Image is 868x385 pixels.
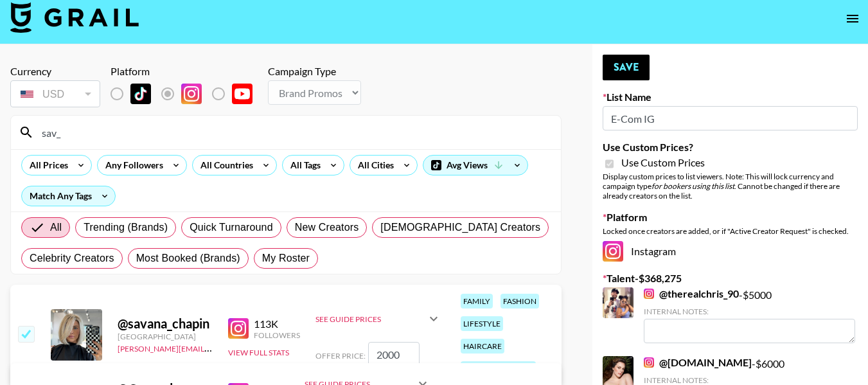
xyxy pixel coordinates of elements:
[10,78,100,110] div: Currency is locked to USD
[350,156,396,175] div: All Cities
[603,241,858,262] div: Instagram
[228,318,249,339] img: Instagram
[461,316,503,331] div: lifestyle
[603,241,623,262] img: Instagram
[840,6,865,31] button: open drawer
[34,122,553,143] input: Search by User Name
[603,272,858,285] label: Talent - $ 368,275
[644,289,654,299] img: Instagram
[254,330,300,340] div: Followers
[461,339,504,354] div: haircare
[380,220,540,235] span: [DEMOGRAPHIC_DATA] Creators
[50,220,62,235] span: All
[136,251,240,266] span: Most Booked (Brands)
[461,361,536,376] div: makeup & beauty
[644,375,855,385] div: Internal Notes:
[232,84,252,104] img: YouTube
[13,83,98,105] div: USD
[283,156,323,175] div: All Tags
[315,351,366,361] span: Offer Price:
[644,356,752,369] a: @[DOMAIN_NAME]
[603,226,858,236] div: Locked once creators are added, or if "Active Creator Request" is checked.
[315,314,426,324] div: See Guide Prices
[603,91,858,103] label: List Name
[118,332,213,341] div: [GEOGRAPHIC_DATA]
[181,84,202,104] img: Instagram
[368,342,420,366] input: 2,000
[130,84,151,104] img: TikTok
[295,220,359,235] span: New Creators
[254,318,300,330] div: 113K
[98,156,166,175] div: Any Followers
[651,181,734,191] em: for bookers using this list
[111,80,263,107] div: List locked to Instagram.
[22,156,71,175] div: All Prices
[118,341,369,354] a: [PERSON_NAME][EMAIL_ADDRESS][PERSON_NAME][DOMAIN_NAME]
[10,2,139,33] img: Grail Talent
[84,220,168,235] span: Trending (Brands)
[315,303,441,334] div: See Guide Prices
[644,287,739,300] a: @therealchris_90
[644,307,855,316] div: Internal Notes:
[461,294,493,309] div: family
[193,156,256,175] div: All Countries
[111,65,263,78] div: Platform
[621,156,705,169] span: Use Custom Prices
[603,141,858,154] label: Use Custom Prices?
[500,294,539,309] div: fashion
[423,156,527,175] div: Avg Views
[10,65,100,78] div: Currency
[228,348,289,357] button: View Full Stats
[30,251,114,266] span: Celebrity Creators
[603,55,650,80] button: Save
[22,186,115,206] div: Match Any Tags
[118,316,213,332] div: @ savana_chapin
[644,357,654,368] img: Instagram
[603,211,858,224] label: Platform
[644,287,855,343] div: - $ 5000
[268,65,361,78] div: Campaign Type
[262,251,310,266] span: My Roster
[190,220,273,235] span: Quick Turnaround
[603,172,858,201] div: Display custom prices to list viewers. Note: This will lock currency and campaign type . Cannot b...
